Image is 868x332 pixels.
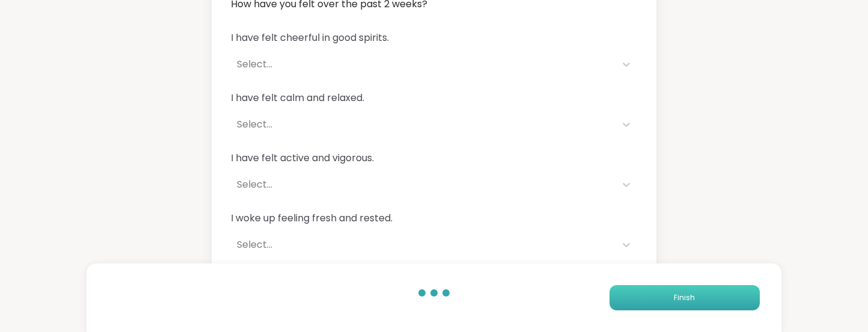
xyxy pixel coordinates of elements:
[237,57,610,72] div: Select...
[231,211,637,226] span: I woke up feeling fresh and rested.
[610,285,760,310] button: Finish
[231,151,637,165] span: I have felt active and vigorous.
[674,292,695,303] span: Finish
[237,238,610,252] div: Select...
[237,117,610,132] div: Select...
[237,177,610,192] div: Select...
[231,31,637,45] span: I have felt cheerful in good spirits.
[231,91,637,105] span: I have felt calm and relaxed.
